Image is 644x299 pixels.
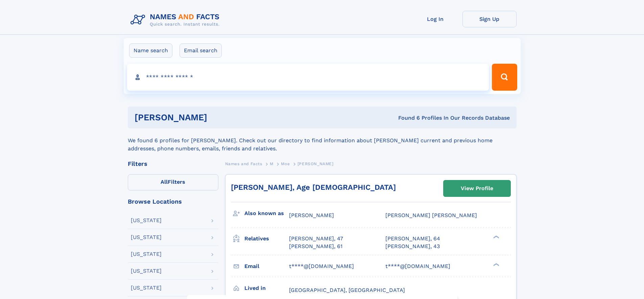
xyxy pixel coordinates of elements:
div: [US_STATE] [131,268,162,274]
a: [PERSON_NAME], 43 [385,243,440,250]
span: [PERSON_NAME] [289,212,334,218]
a: Log In [408,11,462,27]
a: Sign Up [462,11,517,27]
a: [PERSON_NAME], 61 [289,243,342,250]
span: [PERSON_NAME] [297,161,334,166]
label: Name search [129,43,172,58]
h3: Lived in [244,282,289,294]
h3: Email [244,261,289,272]
a: [PERSON_NAME], 47 [289,235,343,242]
span: M [270,161,273,166]
label: Filters [128,174,218,190]
div: Filters [128,161,218,167]
div: [US_STATE] [131,235,162,240]
a: [PERSON_NAME], 64 [385,235,440,242]
div: ❯ [492,262,500,267]
div: [US_STATE] [131,218,162,223]
div: We found 6 profiles for [PERSON_NAME]. Check out our directory to find information about [PERSON_... [128,128,517,153]
a: View Profile [444,180,510,197]
div: View Profile [461,181,493,196]
input: search input [127,64,489,91]
h3: Relatives [244,233,289,244]
h3: Also known as [244,208,289,219]
a: Names and Facts [225,159,262,168]
button: Search Button [492,64,517,91]
div: Browse Locations [128,199,218,205]
div: [US_STATE] [131,285,162,291]
a: Moe [281,159,290,168]
h1: [PERSON_NAME] [135,113,303,122]
div: Found 6 Profiles In Our Records Database [303,114,510,122]
div: ❯ [492,235,500,239]
span: [GEOGRAPHIC_DATA], [GEOGRAPHIC_DATA] [289,287,405,293]
a: M [270,159,273,168]
span: All [161,179,168,185]
span: Moe [281,161,290,166]
span: [PERSON_NAME] [PERSON_NAME] [385,212,477,218]
div: [US_STATE] [131,251,162,257]
img: Logo Names and Facts [128,11,225,29]
a: [PERSON_NAME], Age [DEMOGRAPHIC_DATA] [231,183,396,191]
label: Email search [180,43,222,58]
